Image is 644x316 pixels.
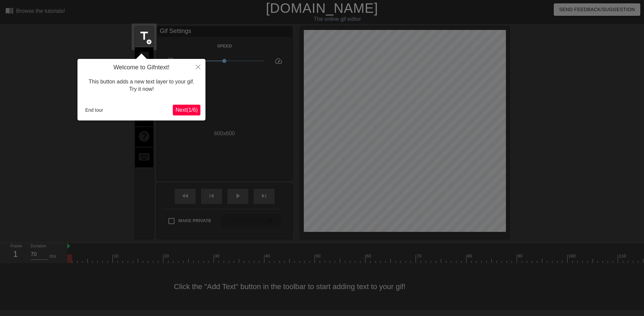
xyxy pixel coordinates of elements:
div: This button adds a new text layer to your gif. Try it now! [83,71,200,100]
button: Close [191,59,205,74]
span: Next ( 1 / 6 ) [175,107,198,113]
button: Next [173,105,200,115]
button: End tour [83,105,106,115]
h4: Welcome to Gifntext! [83,64,200,71]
